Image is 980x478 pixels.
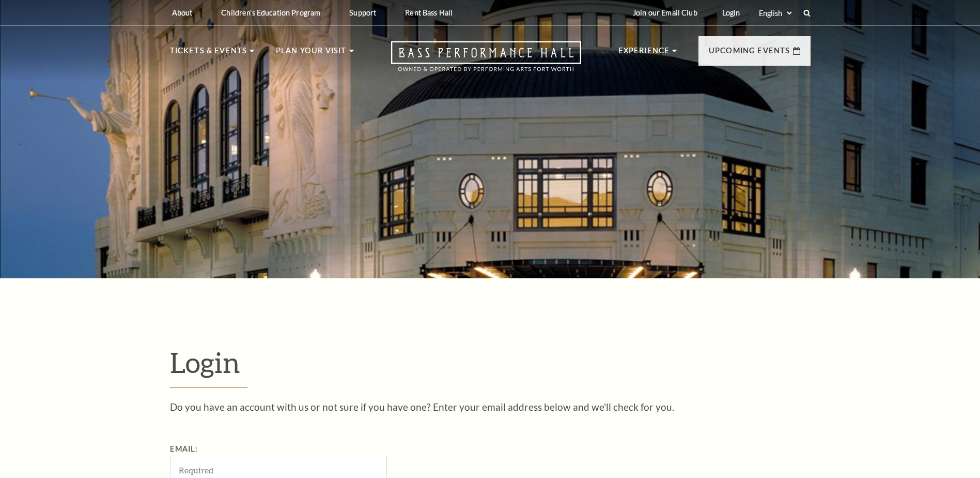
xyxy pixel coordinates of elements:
[170,402,811,412] p: Do you have an account with us or not sure if you have one? Enter your email address below and we...
[709,44,790,63] p: Upcoming Events
[170,444,198,453] label: Email:
[618,44,670,63] p: Experience
[170,44,247,63] p: Tickets & Events
[757,8,794,18] select: Select:
[276,44,347,63] p: Plan Your Visit
[221,8,320,17] p: Children's Education Program
[349,8,376,17] p: Support
[405,8,453,17] p: Rent Bass Hall
[170,346,240,379] span: Login
[172,8,193,17] p: About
